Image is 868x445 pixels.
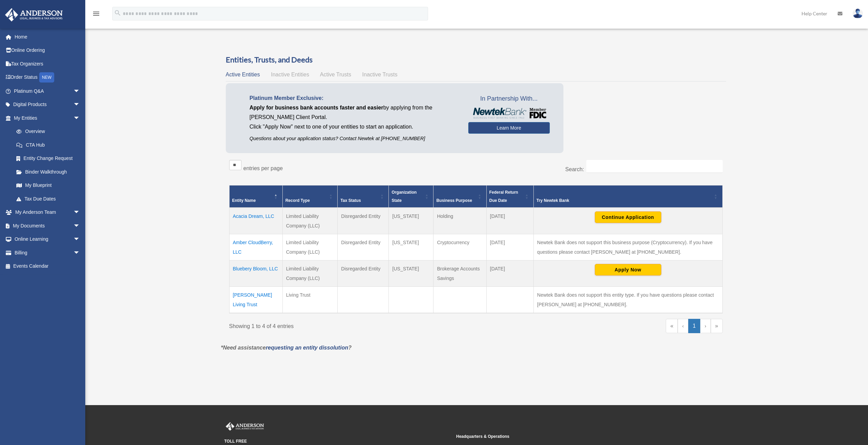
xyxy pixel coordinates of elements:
div: Try Newtek Bank [536,196,712,205]
i: menu [92,10,100,18]
td: [US_STATE] [389,234,433,260]
a: Next [700,319,711,333]
span: arrow_drop_down [73,206,87,220]
td: Bluebery Bloom, LLC [229,260,282,286]
img: NewtekBankLogoSM.png [472,108,546,119]
button: Continue Application [595,211,661,223]
a: My Anderson Teamarrow_drop_down [5,206,90,219]
a: Events Calendar [5,259,90,273]
th: Tax Status: Activate to sort [338,185,389,208]
a: Platinum Q&Aarrow_drop_down [5,84,90,98]
a: Entity Change Request [10,152,87,165]
label: entries per page [244,165,283,171]
img: Anderson Advisors Platinum Portal [3,8,65,21]
a: Online Learningarrow_drop_down [5,233,90,246]
a: Last [711,319,723,333]
a: menu [92,12,100,18]
td: [US_STATE] [389,208,433,234]
td: Limited Liability Company (LLC) [282,208,338,234]
td: Disregarded Entity [338,208,389,234]
a: Learn More [468,122,550,134]
small: TOLL FREE [224,438,452,445]
span: arrow_drop_down [73,246,87,260]
a: requesting an entity dissolution [266,345,348,351]
button: Apply Now [595,264,661,276]
span: Inactive Trusts [362,72,397,77]
td: [DATE] [486,208,533,234]
td: Disregarded Entity [338,260,389,286]
span: Apply for business bank accounts faster and easier [250,105,383,110]
th: Try Newtek Bank : Activate to sort [533,185,722,208]
th: Organization State: Activate to sort [389,185,433,208]
span: arrow_drop_down [73,84,87,98]
td: Limited Liability Company (LLC) [282,260,338,286]
span: arrow_drop_down [73,98,87,112]
h3: Entities, Trusts, and Deeds [226,55,726,65]
td: Brokerage Accounts Savings [433,260,486,286]
a: Previous [678,319,688,333]
span: arrow_drop_down [73,233,87,247]
span: Active Entities [226,72,260,77]
p: by applying from the [PERSON_NAME] Client Portal. [250,103,458,122]
span: Record Type [285,198,310,203]
td: [US_STATE] [389,260,433,286]
td: Disregarded Entity [338,234,389,260]
a: First [666,319,678,333]
a: Tax Due Dates [10,192,87,206]
td: Newtek Bank does not support this entity type. If you have questions please contact [PERSON_NAME]... [533,286,722,313]
a: Online Ordering [5,44,90,57]
a: Digital Productsarrow_drop_down [5,98,90,112]
th: Federal Return Due Date: Activate to sort [486,185,533,208]
a: Home [5,30,90,44]
td: Limited Liability Company (LLC) [282,234,338,260]
span: Active Trusts [320,72,351,77]
span: Tax Status [340,198,361,203]
span: arrow_drop_down [73,219,87,233]
span: Organization State [392,190,416,203]
a: Binder Walkthrough [10,165,87,179]
div: Showing 1 to 4 of 4 entries [229,319,471,331]
a: Tax Organizers [5,57,90,71]
a: My Blueprint [10,179,87,192]
p: Questions about your application status? Contact Newtek at [PHONE_NUMBER] [250,134,458,143]
td: Holding [433,208,486,234]
div: NEW [39,72,54,83]
span: Entity Name [232,198,256,203]
a: My Documentsarrow_drop_down [5,219,90,233]
span: Business Purpose [436,198,472,203]
span: arrow_drop_down [73,111,87,125]
td: Newtek Bank does not support this business purpose (Cryptocurrency). If you have questions please... [533,234,722,260]
th: Record Type: Activate to sort [282,185,338,208]
td: Cryptocurrency [433,234,486,260]
td: Acacia Dream, LLC [229,208,282,234]
a: Overview [10,125,84,138]
a: Order StatusNEW [5,71,90,85]
p: Click "Apply Now" next to one of your entities to start an application. [250,122,458,132]
td: Living Trust [282,286,338,313]
span: In Partnership With... [468,93,550,104]
a: 1 [688,319,700,333]
span: Federal Return Due Date [489,190,518,203]
small: Headquarters & Operations [456,433,683,440]
th: Entity Name: Activate to invert sorting [229,185,282,208]
a: My Entitiesarrow_drop_down [5,111,87,125]
img: User Pic [853,9,863,18]
label: Search: [565,166,584,172]
em: *Need assistance ? [221,345,352,351]
span: Inactive Entities [271,72,309,77]
td: [DATE] [486,260,533,286]
img: Anderson Advisors Platinum Portal [224,422,265,431]
a: CTA Hub [10,138,87,152]
td: [PERSON_NAME] Living Trust [229,286,282,313]
td: Amber CloudBerry, LLC [229,234,282,260]
td: [DATE] [486,234,533,260]
th: Business Purpose: Activate to sort [433,185,486,208]
p: Platinum Member Exclusive: [250,93,458,103]
i: search [114,9,121,17]
a: Billingarrow_drop_down [5,246,90,259]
